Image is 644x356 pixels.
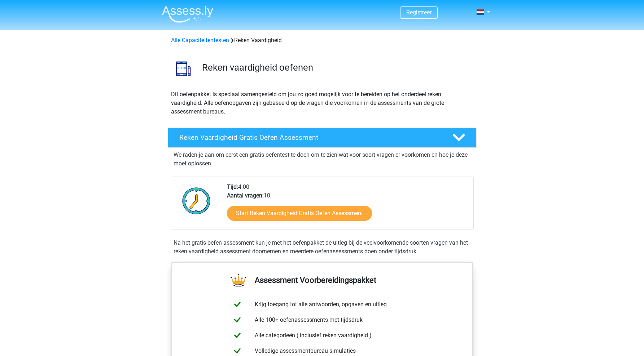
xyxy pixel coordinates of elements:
[171,239,474,256] div: Na het gratis oefen assessment kun je met het oefenpakket de uitleg bij de veelvoorkomende soorte...
[168,36,476,45] div: Reken Vaardigheid
[406,9,431,16] a: Registreer
[178,183,215,219] img: Klok
[174,151,471,168] p: We raden je aan om eerst een gratis oefentest te doen om te zien wat voor soort vragen er voorkom...
[171,37,229,44] a: Alle Capaciteitentesten
[227,206,372,221] a: Start Reken Vaardigheid Gratis Oefen Assessment
[227,183,238,190] b: Tijd:
[171,90,473,116] p: Dit oefenpakket is speciaal samengesteld om jou zo goed mogelijk voor te bereiden op het onderdee...
[202,62,471,73] h3: Reken vaardigheid oefenen
[222,183,473,230] div: 4:00 10
[179,133,441,142] h4: Reken Vaardigheid Gratis Oefen Assessment
[165,128,479,148] a: Reken Vaardigheid Gratis Oefen Assessment
[227,192,264,199] b: Aantal vragen:
[162,6,213,23] img: Assessly
[168,53,199,84] img: reken vaardigheid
